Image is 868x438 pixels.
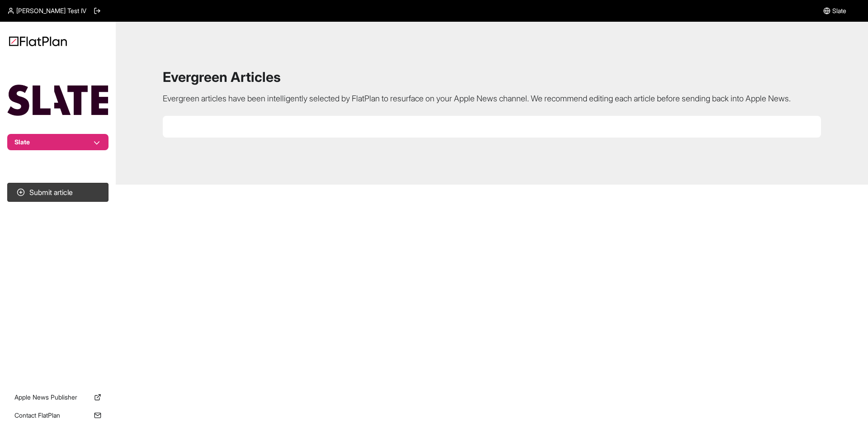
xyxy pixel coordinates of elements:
[163,69,821,85] h1: Evergreen Articles
[163,92,821,105] p: Evergreen articles have been intelligently selected by FlatPlan to resurface on your Apple News c...
[7,183,108,202] button: Submit article
[832,6,846,15] span: Slate
[16,6,86,15] span: [PERSON_NAME] Test IV
[9,36,67,46] img: Logo
[7,6,86,15] a: [PERSON_NAME] Test IV
[7,407,108,424] a: Contact FlatPlan
[7,389,108,405] a: Apple News Publisher
[7,85,108,116] img: Publication Logo
[7,134,108,150] button: Slate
